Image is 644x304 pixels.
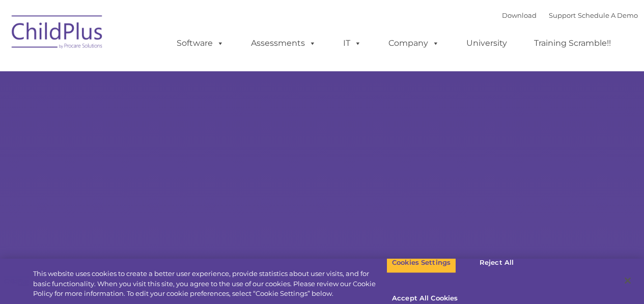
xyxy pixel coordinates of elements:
button: Reject All [465,252,528,273]
a: Company [378,33,450,53]
a: Training Scramble!! [524,33,621,53]
a: Assessments [241,33,326,53]
a: University [456,33,517,53]
button: Close [617,269,639,292]
a: Schedule A Demo [578,11,638,19]
font: | [502,11,638,19]
a: Download [502,11,537,19]
img: ChildPlus by Procare Solutions [7,8,108,59]
a: IT [333,33,372,53]
button: Cookies Settings [386,252,456,273]
a: Support [549,11,576,19]
div: This website uses cookies to create a better user experience, provide statistics about user visit... [33,269,386,299]
a: Software [166,33,234,53]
